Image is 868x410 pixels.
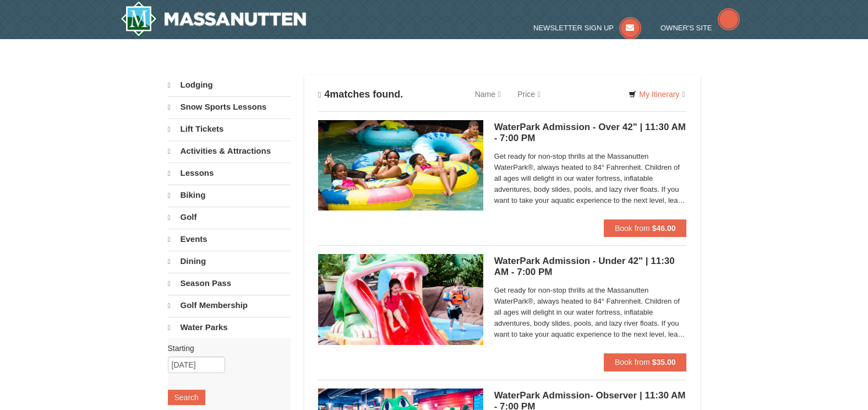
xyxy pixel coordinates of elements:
h5: WaterPark Admission - Over 42" | 11:30 AM - 7:00 PM [494,122,687,144]
span: Newsletter Sign Up [533,24,614,32]
strong: $35.00 [652,358,676,366]
a: Massanutten Resort [121,1,307,36]
a: Water Parks [168,317,291,338]
a: Activities & Attractions [168,141,291,161]
a: Name [467,83,509,105]
a: Lessons [168,163,291,184]
a: My Itinerary [621,86,692,102]
a: Owner's Site [660,24,740,32]
span: Owner's Site [660,24,712,32]
a: Lodging [168,75,291,95]
a: Lift Tickets [168,118,291,139]
h5: WaterPark Admission - Under 42" | 11:30 AM - 7:00 PM [494,256,687,278]
span: Book from [615,224,650,233]
button: Book from $46.00 [604,219,687,237]
a: Biking [168,185,291,206]
strong: $46.00 [652,224,676,233]
img: 6619917-1570-0b90b492.jpg [318,254,483,344]
span: Get ready for non-stop thrills at the Massanutten WaterPark®, always heated to 84° Fahrenheit. Ch... [494,151,687,206]
a: Newsletter Sign Up [533,24,641,32]
a: Golf Membership [168,295,291,316]
a: Price [509,83,549,105]
span: Get ready for non-stop thrills at the Massanutten WaterPark®, always heated to 84° Fahrenheit. Ch... [494,285,687,340]
a: Events [168,229,291,250]
button: Book from $35.00 [604,353,687,371]
img: Massanutten Resort Logo [121,1,307,36]
a: Dining [168,251,291,272]
label: Starting [168,343,282,354]
span: Book from [615,358,650,366]
a: Season Pass [168,273,291,294]
a: Golf [168,207,291,228]
button: Search [168,390,205,405]
img: 6619917-1560-394ba125.jpg [318,120,483,211]
a: Snow Sports Lessons [168,96,291,117]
